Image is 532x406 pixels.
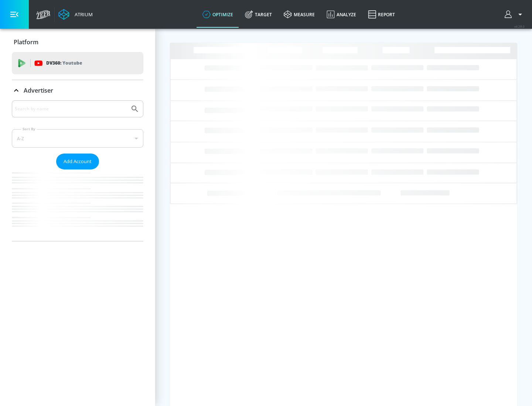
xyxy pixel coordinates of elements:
div: A-Z [12,129,143,148]
div: Advertiser [12,80,143,101]
p: Youtube [62,59,82,67]
input: Search by name [15,104,127,114]
a: optimize [197,1,239,28]
div: Platform [12,32,143,52]
a: Report [362,1,401,28]
div: Advertiser [12,100,143,241]
nav: list of Advertiser [12,169,143,241]
div: DV360: Youtube [12,52,143,74]
a: Analyze [321,1,362,28]
a: Atrium [58,9,93,20]
p: Platform [14,38,38,46]
button: Add Account [56,154,99,169]
div: Atrium [72,11,93,18]
label: Sort By [21,127,37,131]
a: Target [239,1,278,28]
span: v 4.28.0 [514,24,525,28]
p: DV360: [46,59,82,67]
span: Add Account [64,157,92,166]
a: measure [278,1,321,28]
p: Advertiser [24,86,53,94]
